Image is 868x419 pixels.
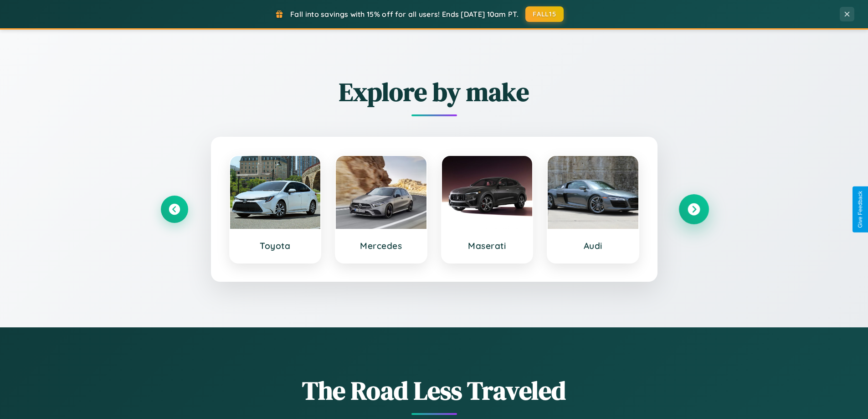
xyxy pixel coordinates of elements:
[239,240,312,251] h3: Toyota
[857,191,863,228] div: Give Feedback
[557,240,629,251] h3: Audi
[161,74,708,109] h2: Explore by make
[161,373,708,408] h1: The Road Less Traveled
[451,240,524,251] h3: Maserati
[525,6,564,22] button: FALL15
[345,240,417,251] h3: Mercedes
[290,10,519,19] span: Fall into savings with 15% off for all users! Ends [DATE] 10am PT.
